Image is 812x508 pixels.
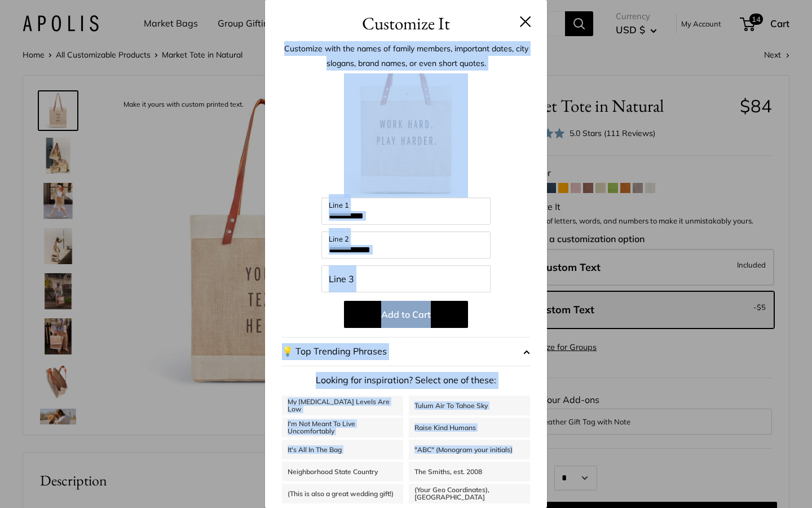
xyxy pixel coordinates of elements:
button: Add to Cart [344,301,468,328]
a: (Your Geo Coordinates), [GEOGRAPHIC_DATA] [409,484,530,503]
a: Raise Kind Humans [409,418,530,437]
a: "ABC" (Monogram your initials) [409,440,530,459]
a: The Smiths, est. 2008 [409,462,530,481]
a: (This is also a great wedding gift!) [282,484,403,503]
button: 💡 Top Trending Phrases [282,337,530,366]
p: Customize with the names of family members, important dates, city slogans, brand names, or even s... [282,41,530,71]
img: customizer-prod [344,73,468,198]
a: Tulum Air To Tahoe Sky [409,396,530,415]
a: It's All In The Bag [282,440,403,459]
a: I'm Not Meant To Live Uncomfortably [282,418,403,437]
a: Neighborhood State Country [282,462,403,481]
a: My [MEDICAL_DATA] Levels Are Low [282,396,403,415]
h3: Customize It [282,10,530,37]
p: Looking for inspiration? Select one of these: [282,372,530,389]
